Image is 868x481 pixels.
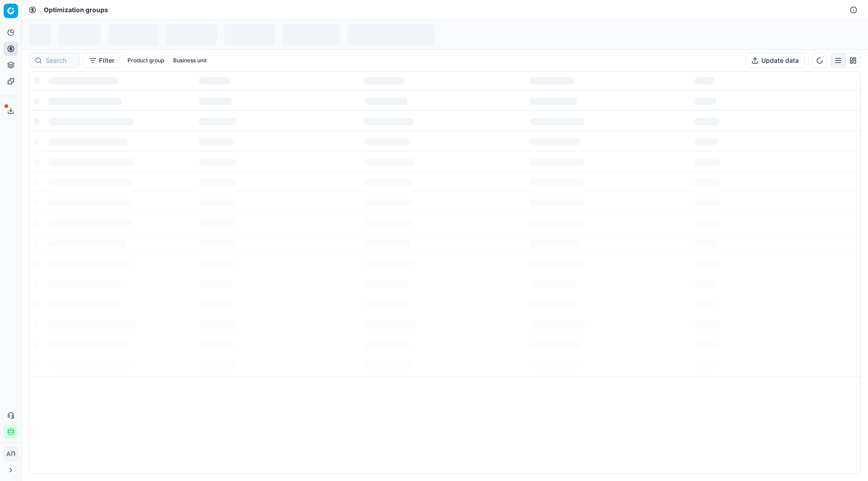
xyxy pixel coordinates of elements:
[4,447,18,461] span: АП
[124,55,168,66] button: Product group
[44,5,108,14] span: Optimization groups
[170,55,210,66] button: Business unit
[745,53,805,68] button: Update data
[46,56,74,65] input: Search
[4,447,18,461] button: АП
[44,5,108,14] nav: breadcrumb
[83,53,120,68] button: Filter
